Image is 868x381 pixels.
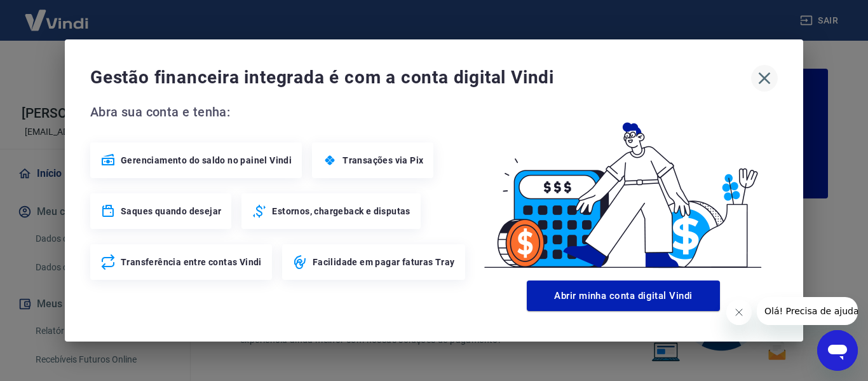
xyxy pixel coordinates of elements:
span: Abra sua conta e tenha: [90,102,469,122]
button: Abrir minha conta digital Vindi [527,281,720,311]
span: Olá! Precisa de ajuda? [8,9,107,19]
iframe: Mensagem da empresa [757,297,858,325]
iframe: Fechar mensagem [726,300,752,325]
iframe: Botão para abrir a janela de mensagens [817,330,858,371]
span: Facilidade em pagar faturas Tray [313,256,455,268]
span: Gerenciamento do saldo no painel Vindi [121,154,292,167]
span: Gestão financeira integrada é com a conta digital Vindi [90,65,751,90]
span: Saques quando desejar [121,205,221,218]
span: Estornos, chargeback e disputas [272,205,410,218]
img: Good Billing [469,102,778,275]
span: Transações via Pix [342,154,423,167]
span: Transferência entre contas Vindi [121,256,262,268]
